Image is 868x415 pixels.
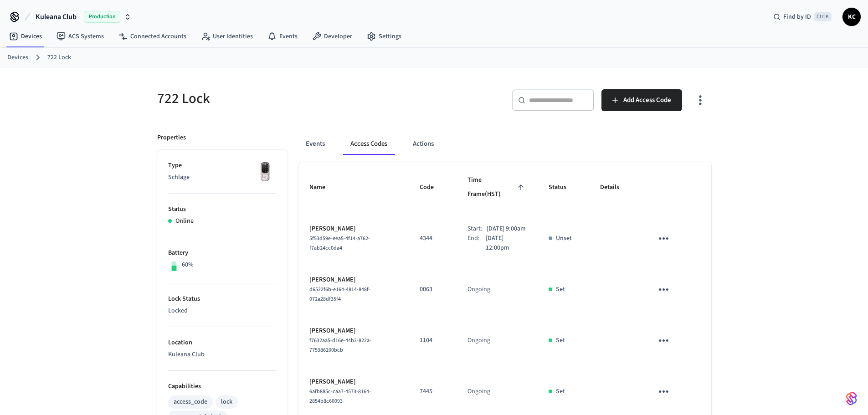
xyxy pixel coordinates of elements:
[194,28,260,45] a: User Identities
[623,94,671,106] span: Add Access Code
[467,173,527,202] span: Time Frame(HST)
[766,9,839,25] div: Find by IDCtrl K
[298,133,332,155] button: Events
[556,285,565,294] p: Set
[783,12,811,21] span: Find by ID
[49,28,111,45] a: ACS Systems
[309,388,371,405] span: 6afb885c-caa7-4573-8164-2854b8c60093
[182,260,194,270] p: 60%
[168,205,277,214] p: Status
[420,387,446,396] p: 7445
[309,224,398,234] p: [PERSON_NAME]
[309,286,370,303] span: d6522f6b-e164-4814-848f-072a28df35f4
[7,53,28,62] a: Devices
[843,9,860,25] span: KC
[486,234,527,253] p: [DATE] 12:00pm
[457,315,538,366] td: Ongoing
[487,224,526,234] p: [DATE] 9:00am
[309,326,398,336] p: [PERSON_NAME]
[175,216,194,226] p: Online
[309,275,398,285] p: [PERSON_NAME]
[168,338,277,348] p: Location
[168,173,277,182] p: Schlage
[36,11,77,22] span: Kuleana Club
[556,336,565,345] p: Set
[157,89,429,108] h5: 722 Lock
[309,377,398,387] p: [PERSON_NAME]
[305,28,360,45] a: Developer
[846,391,857,406] img: SeamLogoGradient.69752ec5.svg
[814,12,832,21] span: Ctrl K
[600,180,631,195] span: Details
[556,387,565,396] p: Set
[221,397,232,407] div: lock
[556,234,572,243] p: Unset
[168,306,277,316] p: Locked
[111,28,194,45] a: Connected Accounts
[47,53,71,62] a: 722 Lock
[157,133,186,143] p: Properties
[168,294,277,304] p: Lock Status
[343,133,395,155] button: Access Codes
[406,133,441,155] button: Actions
[174,397,207,407] div: access_code
[420,234,446,243] p: 4344
[84,11,120,23] span: Production
[298,133,711,155] div: ant example
[360,28,409,45] a: Settings
[168,350,277,359] p: Kuleana Club
[842,8,861,26] button: KC
[549,180,578,195] span: Status
[420,336,446,345] p: 1104
[260,28,305,45] a: Events
[467,234,486,253] div: End:
[457,264,538,315] td: Ongoing
[2,28,49,45] a: Devices
[168,382,277,391] p: Capabilities
[601,89,682,111] button: Add Access Code
[309,337,371,354] span: f7632aa5-d16e-44b2-822a-775986200bcb
[254,161,277,184] img: Yale Assure Touchscreen Wifi Smart Lock, Satin Nickel, Front
[309,235,370,252] span: 5f53d59e-eea5-4f14-a762-f7ab24cc0da4
[168,248,277,258] p: Battery
[420,180,446,195] span: Code
[467,224,487,234] div: Start:
[309,180,337,195] span: Name
[168,161,277,170] p: Type
[420,285,446,294] p: 0063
